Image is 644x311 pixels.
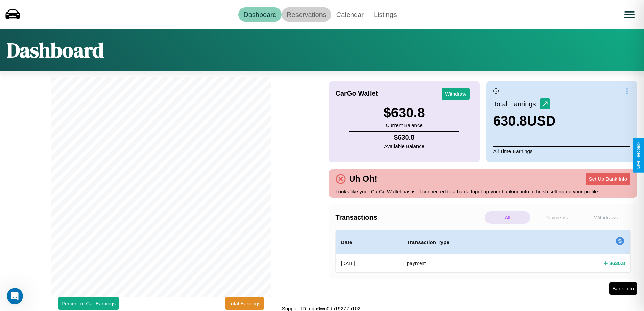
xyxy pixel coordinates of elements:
[402,254,542,272] th: payment
[586,173,630,185] button: Set Up Bank Info
[331,7,369,22] a: Calendar
[341,238,397,246] h4: Date
[336,187,631,196] p: Looks like your CarGo Wallet has isn't connected to a bank. Input up your banking info to finish ...
[383,105,425,120] h3: $ 630.8
[238,7,282,22] a: Dashboard
[336,254,402,272] th: [DATE]
[493,98,540,110] p: Total Earnings
[485,211,530,224] p: All
[346,174,381,184] h4: Uh Oh!
[336,90,378,97] h4: CarGo Wallet
[369,7,402,22] a: Listings
[384,141,424,151] p: Available Balance
[609,282,637,295] button: Bank Info
[282,7,331,22] a: Reservations
[7,288,23,304] iframe: Intercom live chat
[7,36,104,64] h1: Dashboard
[225,297,264,310] button: Total Earnings
[442,88,470,100] button: Withdraw
[493,146,630,156] p: All Time Earnings
[534,211,579,224] p: Payments
[636,142,641,169] div: Give Feedback
[493,113,556,129] h3: 630.8 USD
[583,211,629,224] p: Withdraws
[58,297,119,310] button: Percent of Car Earnings
[384,134,424,141] h4: $ 630.8
[383,120,425,130] p: Current Balance
[407,238,536,246] h4: Transaction Type
[620,5,639,24] button: Open menu
[336,230,631,272] table: simple table
[336,214,483,221] h4: Transactions
[609,260,625,267] h4: $ 630.8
